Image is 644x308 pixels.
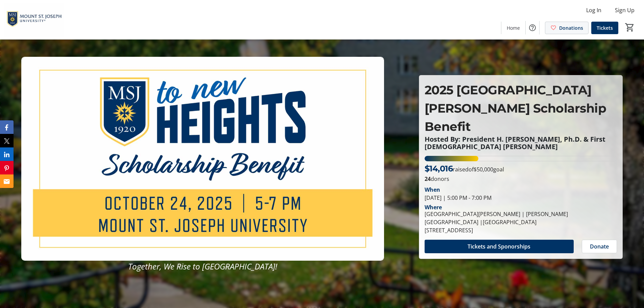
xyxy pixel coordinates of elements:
div: [DATE] | 5:00 PM - 7:00 PM [425,194,617,202]
button: Help [526,21,539,34]
p: 2025 [GEOGRAPHIC_DATA][PERSON_NAME] Scholarship Benefit [425,81,617,136]
button: Donate [582,240,617,253]
button: Log In [581,5,607,16]
span: $50,000 [474,166,493,173]
a: Donations [545,22,589,34]
span: Sign Up [615,6,635,14]
span: Home [507,24,520,31]
div: [GEOGRAPHIC_DATA][PERSON_NAME] | [PERSON_NAME][GEOGRAPHIC_DATA] |[GEOGRAPHIC_DATA] [425,210,617,226]
div: [STREET_ADDRESS] [425,226,617,234]
img: Campaign CTA Media Photo [21,57,384,261]
button: Cart [624,21,636,33]
img: Mount St. Joseph University's Logo [4,3,64,37]
div: When [425,186,440,194]
div: 28.032% of fundraising goal reached [425,156,617,161]
span: Log In [586,6,601,14]
span: Tickets [597,24,613,31]
span: Tickets and Sponorships [468,242,530,251]
span: $14,016 [425,164,453,173]
em: Together, We Rise to [GEOGRAPHIC_DATA]! [128,261,277,272]
button: Tickets and Sponorships [425,240,574,253]
p: raised of goal [425,163,504,175]
a: Home [501,22,525,34]
p: donors [425,175,617,183]
div: Where [425,205,442,210]
b: 24 [425,175,431,183]
button: Sign Up [610,5,640,16]
span: Donations [559,24,583,31]
span: Donate [590,242,609,251]
a: Tickets [591,22,618,34]
p: Hosted By: President H. [PERSON_NAME], Ph.D. & First [DEMOGRAPHIC_DATA] [PERSON_NAME] [425,136,617,150]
